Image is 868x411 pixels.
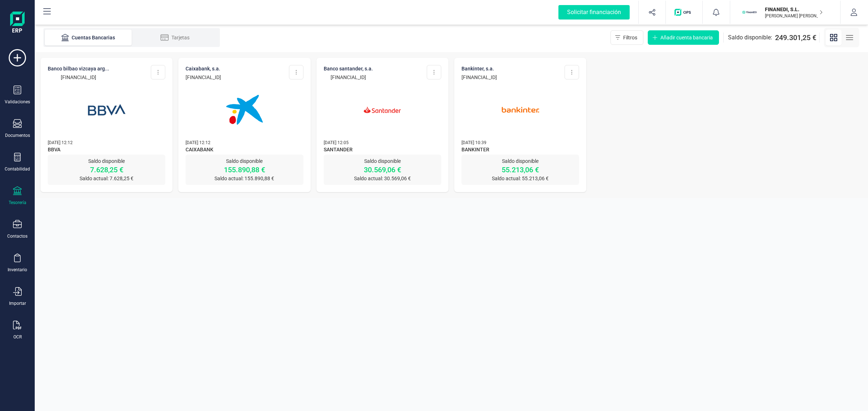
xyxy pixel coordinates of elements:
p: BANCO SANTANDER, S.A. [324,65,373,72]
span: [DATE] 12:12 [48,140,73,145]
img: Logo Finanedi [10,12,25,35]
span: Filtros [623,34,637,41]
p: 55.213,06 € [461,165,579,175]
span: 249.301,25 € [775,33,816,43]
div: Tesorería [9,200,26,205]
img: Logo de OPS [675,9,694,16]
p: BANKINTER, S.A. [461,65,497,72]
p: 155.890,88 € [186,165,303,175]
div: Documentos [5,133,30,138]
p: Saldo disponible [186,157,303,165]
p: Saldo actual: 155.890,88 € [186,175,303,182]
button: Solicitar financiación [550,1,638,24]
span: BBVA [48,146,165,155]
p: Saldo actual: 30.569,06 € [324,175,441,182]
p: 30.569,06 € [324,165,441,175]
p: Saldo disponible [48,157,165,165]
p: [FINANCIAL_ID] [48,74,109,81]
p: Saldo disponible [324,157,441,165]
div: Importar [9,300,26,306]
p: [FINANCIAL_ID] [461,74,497,81]
button: Logo de OPS [670,1,698,24]
p: 7.628,25 € [48,165,165,175]
div: Cuentas Bancarias [59,34,117,41]
p: Saldo disponible [461,157,579,165]
p: FINANEDI, S.L. [765,6,823,13]
div: Tarjetas [146,34,204,41]
p: [FINANCIAL_ID] [186,74,221,81]
p: CAIXABANK, S.A. [186,65,221,72]
span: [DATE] 12:05 [324,140,349,145]
p: Saldo actual: 55.213,06 € [461,175,579,182]
span: [DATE] 12:12 [186,140,210,145]
span: CAIXABANK [186,146,303,155]
p: Saldo actual: 7.628,25 € [48,175,165,182]
img: FI [742,4,758,20]
div: Contabilidad [5,166,30,172]
div: Validaciones [5,99,30,105]
span: Añadir cuenta bancaria [660,34,713,41]
div: Contactos [7,233,27,239]
button: Filtros [610,30,643,45]
button: FIFINANEDI, S.L.[PERSON_NAME] [PERSON_NAME] [739,1,831,24]
p: BANCO BILBAO VIZCAYA ARG... [48,65,109,72]
div: Solicitar financiación [558,5,630,20]
span: Saldo disponible: [728,33,772,42]
p: [PERSON_NAME] [PERSON_NAME] [765,13,823,19]
span: SANTANDER [324,146,441,155]
span: [DATE] 10:39 [461,140,486,145]
div: OCR [13,334,22,340]
div: Inventario [8,267,27,273]
p: [FINANCIAL_ID] [324,74,373,81]
button: Añadir cuenta bancaria [648,30,719,45]
span: BANKINTER [461,146,579,155]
